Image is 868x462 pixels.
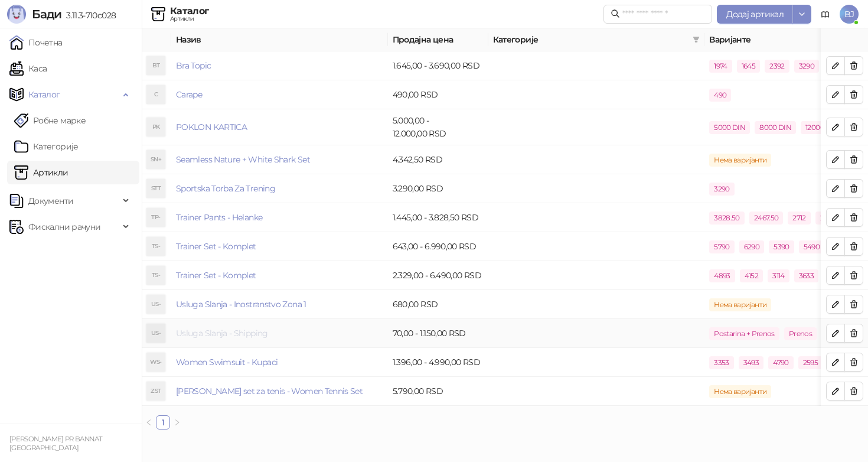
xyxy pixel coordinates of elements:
span: 3.11.3-710c028 [61,10,116,21]
td: 1.445,00 - 3.828,50 RSD [388,203,488,232]
td: 490,00 RSD [388,80,488,109]
span: 490 [709,89,731,102]
td: 4.342,50 RSD [388,145,488,174]
span: left [145,419,152,426]
div: STT [146,179,165,198]
a: Carape [176,89,202,100]
span: right [174,419,181,426]
a: Bra Topic [176,60,211,71]
div: ZST [146,382,165,401]
span: 4893 [709,269,735,282]
td: Women Swimsuit - Kupaci [171,348,388,377]
div: US- [146,324,165,343]
td: Seamless Nature + White Shark Set [171,145,388,174]
span: Нема варијанти [709,154,771,167]
span: Нема варијанти [709,385,771,398]
li: Следећа страна [170,415,184,430]
span: 3114 [768,269,789,282]
div: SN+ [146,150,165,169]
td: 3.290,00 RSD [388,174,488,203]
a: POKLON KARTICA [176,122,247,132]
span: 3828.50 [709,212,745,225]
td: Usluga Slanja - Inostranstvo Zona 1 [171,290,388,319]
li: Претходна страна [142,415,156,430]
div: PK [146,118,165,136]
td: 1.396,00 - 4.990,00 RSD [388,348,488,377]
span: filter [693,36,700,43]
span: Каталог [28,83,60,106]
span: 3290 [794,60,819,73]
th: Назив [171,28,388,51]
span: 5790 [709,240,734,253]
span: 5000 DIN [709,121,750,134]
div: TP- [146,208,165,227]
td: Usluga Slanja - Shipping [171,319,388,348]
td: 5.000,00 - 12.000,00 RSD [388,109,488,145]
button: left [142,415,156,430]
span: Бади [32,7,61,21]
a: 1 [156,416,169,429]
td: Zenski set za tenis - Women Tennis Set [171,377,388,406]
th: Продајна цена [388,28,488,51]
div: WS- [146,353,165,372]
td: 5.790,00 RSD [388,377,488,406]
span: Документи [28,189,73,213]
div: BT [146,56,165,75]
span: 3633 [794,269,818,282]
span: 1974 [709,60,732,73]
span: filter [690,31,702,48]
span: 6290 [739,240,764,253]
a: Sportska Torba Za Trening [176,183,275,194]
a: ArtikliАртикли [14,161,68,184]
span: 5390 [769,240,794,253]
span: Фискални рачуни [28,215,100,239]
span: 3290 [709,183,734,196]
div: TS- [146,237,165,256]
td: POKLON KARTICA [171,109,388,145]
span: 2232 [815,212,840,225]
span: 5490 [799,240,824,253]
td: 680,00 RSD [388,290,488,319]
span: 2392 [765,60,789,73]
small: [PERSON_NAME] PR BANNAT [GEOGRAPHIC_DATA] [9,435,102,452]
a: Usluga Slanja - Inostranstvo Zona 1 [176,299,306,310]
span: Категорије [493,33,688,46]
div: C [146,85,165,104]
span: 12000 DIN [801,121,843,134]
span: 1645 [737,60,760,73]
a: Trainer Pants - Helanke [176,212,262,223]
div: Артикли [170,16,209,22]
a: Категорије [14,135,79,158]
a: Usluga Slanja - Shipping [176,328,268,339]
span: Postarina + Prenos [709,327,779,340]
span: BJ [840,5,859,24]
li: 1 [156,415,170,430]
a: Trainer Set - Komplet [176,241,256,252]
span: 2467.50 [749,212,784,225]
td: 643,00 - 6.990,00 RSD [388,232,488,261]
span: 3493 [739,356,763,369]
td: 2.329,00 - 6.490,00 RSD [388,261,488,290]
td: Trainer Set - Komplet [171,232,388,261]
a: Каса [9,57,47,80]
td: 70,00 - 1.150,00 RSD [388,319,488,348]
img: Artikli [151,7,165,21]
td: 1.645,00 - 3.690,00 RSD [388,51,488,80]
a: Робне марке [14,109,86,132]
a: Почетна [9,31,63,54]
div: Каталог [170,6,209,16]
span: 2595 [798,356,823,369]
div: TS- [146,266,165,285]
td: Trainer Set - Komplet [171,261,388,290]
span: 4152 [740,269,763,282]
span: 8000 DIN [755,121,796,134]
td: Bra Topic [171,51,388,80]
a: Seamless Nature + White Shark Set [176,154,310,165]
button: Додај артикал [717,5,793,24]
td: Sportska Torba Za Trening [171,174,388,203]
img: Logo [7,5,26,24]
span: Prenos [784,327,817,340]
a: [PERSON_NAME] set za tenis - Women Tennis Set [176,386,363,396]
span: Додај артикал [726,9,784,19]
span: Нема варијанти [709,298,771,311]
